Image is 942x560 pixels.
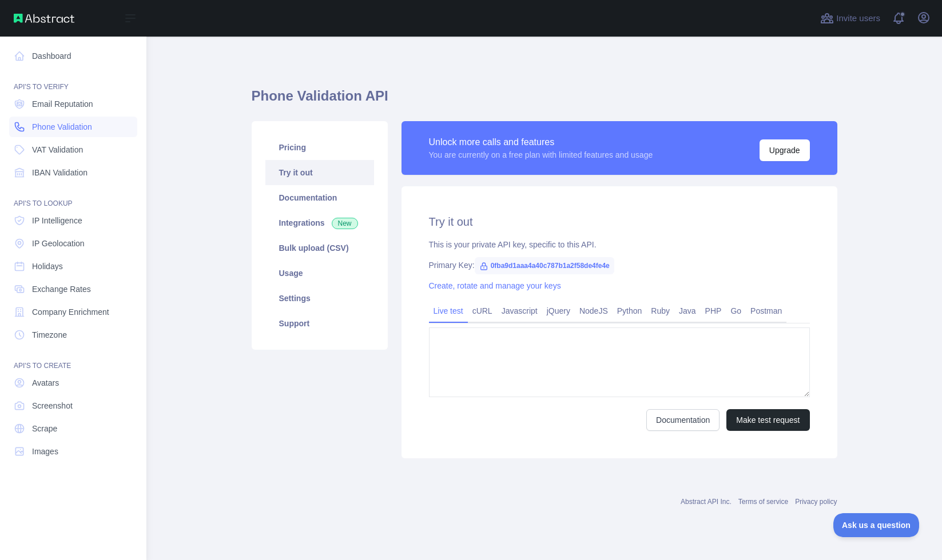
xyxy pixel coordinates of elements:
span: Invite users [836,12,880,25]
button: Make test request [726,409,809,431]
a: Bulk upload (CSV) [265,235,374,261]
span: Avatars [32,377,59,389]
a: Settings [265,286,374,311]
span: VAT Validation [32,144,83,155]
img: Abstract API [14,14,74,23]
span: Timezone [32,329,67,341]
a: Python [613,302,647,320]
a: Pricing [265,135,374,160]
button: Upgrade [760,139,810,161]
div: API'S TO VERIFY [9,69,137,91]
a: Create, rotate and manage your keys [429,281,561,290]
div: This is your private API key, specific to this API. [429,239,810,250]
h1: Phone Validation API [252,87,837,114]
span: Scrape [32,423,57,434]
a: Scrape [9,418,137,439]
a: Terms of service [738,498,788,506]
iframe: Toggle Customer Support [833,513,919,537]
a: Postman [746,302,786,320]
a: Java [674,302,701,320]
span: Company Enrichment [32,306,109,318]
a: Dashboard [9,46,137,66]
span: Screenshot [32,400,73,411]
a: NodeJS [575,302,613,320]
a: jQuery [542,302,575,320]
a: PHP [701,302,726,320]
a: Abstract API Inc. [681,498,732,506]
a: Documentation [646,409,720,431]
a: Support [265,311,374,336]
div: API'S TO CREATE [9,347,137,370]
span: IP Geolocation [32,238,85,249]
a: Ruby [646,302,674,320]
a: Screenshot [9,395,137,416]
span: 0fba9d1aaa4a40c787b1a2f58de4fe4e [475,257,614,274]
a: Company Enrichment [9,302,137,322]
a: IP Geolocation [9,233,137,254]
a: IBAN Validation [9,162,137,183]
a: Try it out [265,160,374,185]
a: Exchange Rates [9,279,137,299]
span: Email Reputation [32,98,93,110]
a: cURL [468,302,497,320]
a: Holidays [9,256,137,277]
a: Usage [265,261,374,286]
a: Documentation [265,185,374,210]
a: Integrations New [265,210,374,235]
span: Exchange Rates [32,283,91,295]
a: Go [726,302,746,320]
a: Javascript [497,302,542,320]
button: Invite users [818,9,883,27]
a: Images [9,441,137,462]
div: Primary Key: [429,259,810,271]
a: Phone Validation [9,117,137,137]
a: Privacy policy [795,498,837,506]
a: Email Reputation [9,94,137,114]
span: Holidays [32,261,63,272]
a: IP Intelligence [9,210,137,231]
div: Unlock more calls and features [429,135,653,149]
div: API'S TO LOOKUP [9,185,137,208]
span: IBAN Validation [32,167,88,178]
a: VAT Validation [9,139,137,160]
a: Avatars [9,373,137,393]
a: Live test [429,302,468,320]
h2: Try it out [429,214,810,230]
span: Images [32,446,58,457]
span: New [332,218,358,229]
span: IP Intelligence [32,215,82,226]
span: Phone Validation [32,121,92,133]
div: You are currently on a free plan with limited features and usage [429,149,653,161]
a: Timezone [9,325,137,345]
